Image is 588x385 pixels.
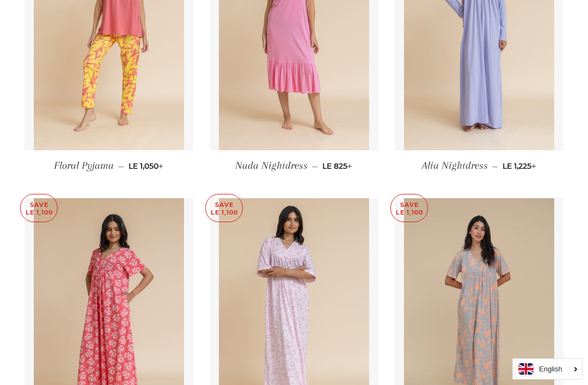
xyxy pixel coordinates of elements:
span: Floral Pyjama [54,160,114,172]
span: LE 1,225 [503,161,536,171]
a: Alia Nightdress — LE 1,225 [395,150,563,181]
span: LE 1,050 [128,161,163,171]
span: Nada Nightdress [235,160,308,172]
span: Alia Nightdress [422,160,488,172]
p: Save LE 1,100 [21,194,57,222]
a: English [518,363,577,375]
a: Floral Pyjama — LE 1,050 [24,150,193,181]
a: Nada Nightdress — LE 825 [210,150,378,181]
i: English [539,365,562,372]
span: — [312,161,318,171]
p: Save LE 1,100 [206,194,242,222]
span: LE 825 [322,161,352,171]
span: — [118,161,124,171]
p: Save LE 1,100 [391,194,427,222]
span: — [492,161,498,171]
